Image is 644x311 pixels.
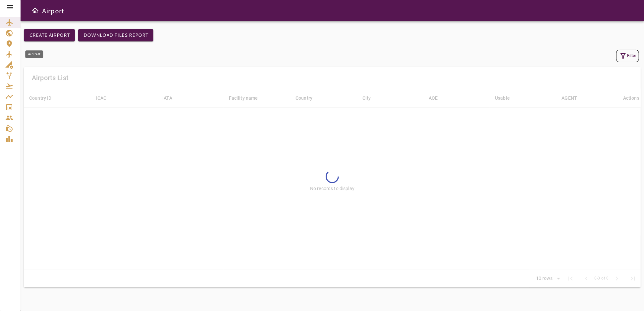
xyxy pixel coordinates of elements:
[616,50,639,62] button: Filter
[78,29,153,41] button: Download Files Report
[28,4,42,17] button: Open drawer
[42,5,64,16] h6: Airport
[24,29,75,41] button: Create airport
[25,50,43,58] div: Aircraft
